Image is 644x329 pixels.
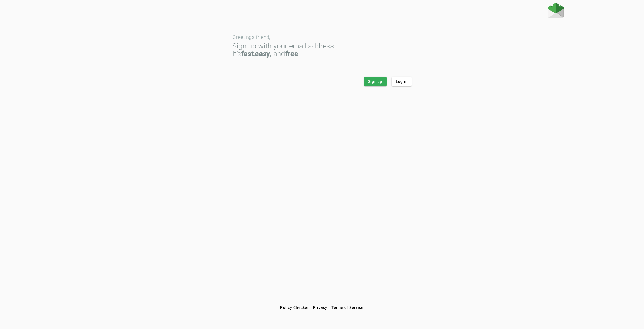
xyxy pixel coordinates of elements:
[280,305,309,310] span: Policy Checker
[255,49,270,58] strong: easy
[368,79,383,84] span: Sign up
[285,49,298,58] strong: free
[313,305,327,310] span: Privacy
[331,305,364,310] span: Terms of Service
[329,303,366,312] button: Terms of Service
[241,49,254,58] strong: fast
[396,79,408,84] span: Log in
[392,77,412,86] button: Log in
[278,303,311,312] button: Policy Checker
[232,35,412,40] div: Greetings friend,
[548,3,563,18] img: Fraudmarc Logo
[232,42,412,58] div: Sign up with your email address. It’s , , and .
[364,77,387,86] button: Sign up
[311,303,329,312] button: Privacy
